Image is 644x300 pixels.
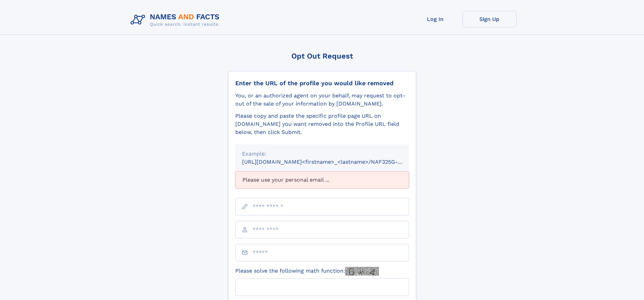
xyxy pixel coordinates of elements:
div: Please use your personal email ... [235,171,409,188]
div: Example: [242,150,402,158]
label: Please solve the following math function: [235,267,379,276]
img: Logo Names and Facts [128,11,225,29]
div: Enter the URL of the profile you would like removed [235,79,409,87]
a: Sign Up [462,11,517,27]
a: Log In [408,11,462,27]
small: [URL][DOMAIN_NAME]<firstname>_<lastname>/NAF325G-xxxxxxxx [242,159,422,165]
div: Please copy and paste the specific profile page URL on [DOMAIN_NAME] you want removed into the Pr... [235,112,409,136]
div: Opt Out Request [228,52,416,60]
div: You, or an authorized agent on your behalf, may request to opt-out of the sale of your informatio... [235,92,409,108]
